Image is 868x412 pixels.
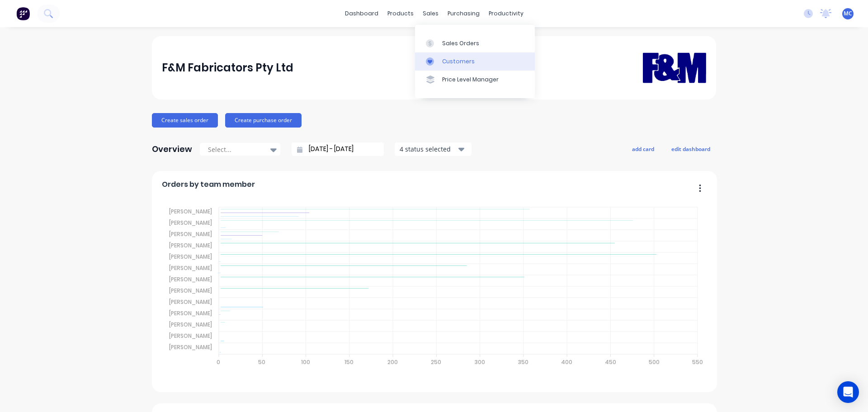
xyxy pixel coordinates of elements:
[665,143,716,155] button: edit dashboard
[442,39,479,47] div: Sales Orders
[169,230,212,238] tspan: [PERSON_NAME]
[484,7,528,20] div: productivity
[169,264,212,272] tspan: [PERSON_NAME]
[344,358,354,366] tspan: 150
[442,57,475,66] div: Customers
[169,275,212,283] tspan: [PERSON_NAME]
[395,142,472,156] button: 4 status selected
[152,113,218,128] button: Create sales order
[225,113,302,128] button: Create purchase order
[169,287,212,294] tspan: [PERSON_NAME]
[169,253,212,260] tspan: [PERSON_NAME]
[152,140,192,158] div: Overview
[162,179,255,190] span: Orders by team member
[169,219,212,227] tspan: [PERSON_NAME]
[169,321,212,328] tspan: [PERSON_NAME]
[383,7,418,20] div: products
[169,208,212,215] tspan: [PERSON_NAME]
[643,39,706,96] img: F&M Fabricators Pty Ltd
[648,358,659,366] tspan: 500
[162,59,293,77] div: F&M Fabricators Pty Ltd
[169,242,212,249] tspan: [PERSON_NAME]
[443,7,484,20] div: purchasing
[518,358,528,366] tspan: 350
[415,34,535,52] a: Sales Orders
[418,7,443,20] div: sales
[340,7,383,20] a: dashboard
[442,76,499,84] div: Price Level Manager
[169,298,212,306] tspan: [PERSON_NAME]
[400,144,457,154] div: 4 status selected
[837,381,859,403] div: Open Intercom Messenger
[258,358,265,366] tspan: 50
[169,309,212,317] tspan: [PERSON_NAME]
[169,343,212,351] tspan: [PERSON_NAME]
[301,358,310,366] tspan: 100
[16,7,30,20] img: Factory
[217,358,220,366] tspan: 0
[169,332,212,340] tspan: [PERSON_NAME]
[604,358,616,366] tspan: 450
[692,358,703,366] tspan: 550
[387,358,397,366] tspan: 200
[431,358,441,366] tspan: 250
[415,71,535,89] a: Price Level Manager
[415,52,535,71] a: Customers
[626,143,660,155] button: add card
[561,358,572,366] tspan: 400
[474,358,485,366] tspan: 300
[844,9,852,18] span: MC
